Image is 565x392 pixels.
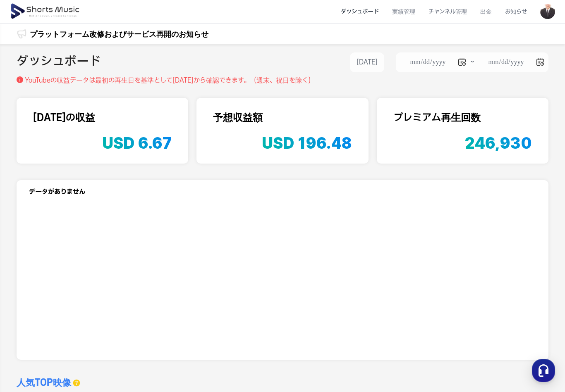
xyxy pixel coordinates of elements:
[465,125,532,151] dd: 246,930
[474,1,498,23] a: 出金
[29,188,85,196] strong: データがありません
[30,29,208,40] a: プラットフォーム改修およびサービス再開のお知らせ
[33,110,172,125] dt: [DATE]の収益
[102,134,172,152] span: USD 6.67
[25,76,314,86] p: YouTubeの収益データは最初の再生日を基準とし て[DATE]から確認できます。（週末、祝日を除く）
[213,110,352,125] dt: 予想収益額
[107,262,159,283] a: 設定
[262,134,352,152] span: USD 196.48
[393,110,532,125] dt: プレミアム再生回数
[350,52,384,72] button: [DATE]
[128,274,138,281] span: 設定
[17,52,101,72] h2: ダッシュボード
[422,1,474,23] a: チャンネル管理
[385,1,422,23] a: 実績管理
[396,52,548,72] li: ~
[71,275,91,281] span: チャット
[540,4,555,19] img: 사용자 이미지
[17,376,71,390] h3: 人気TOP映像
[334,1,385,23] a: ダッシュボード
[21,274,36,281] span: ホーム
[498,1,534,23] a: お知らせ
[17,76,23,83] img: 설명 아이콘
[55,262,107,283] a: チャット
[17,29,26,39] img: 알림 아이콘
[2,262,55,283] a: ホーム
